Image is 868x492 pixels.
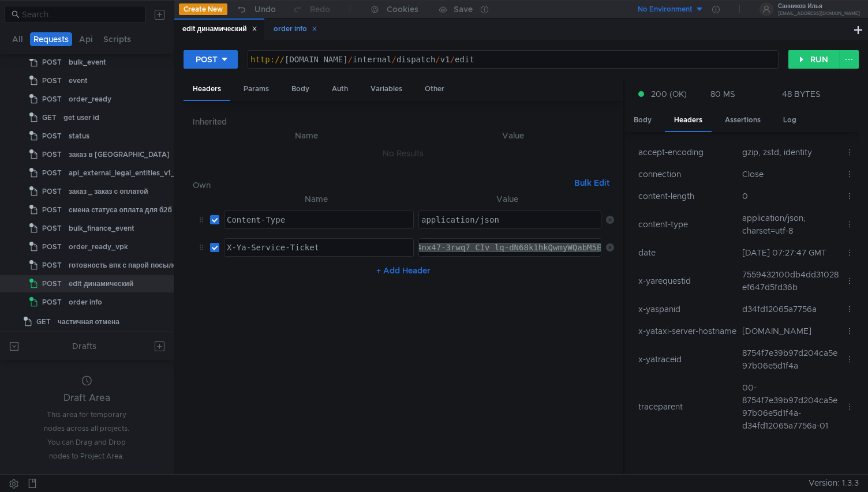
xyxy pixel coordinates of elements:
[387,2,418,16] div: Cookies
[634,207,738,242] td: content-type
[634,377,738,437] td: traceparent
[274,23,317,35] div: order info
[69,220,134,237] div: bulk_finance_event
[411,129,614,142] th: Value
[69,72,88,89] div: event
[665,110,712,132] div: Headers
[284,1,338,18] button: Redo
[42,164,62,182] span: POST
[361,78,411,100] div: Variables
[738,264,841,298] td: 7559432100db4dd31028ef647d5fd36b
[42,294,62,311] span: POST
[634,298,738,320] td: x-yaspanid
[9,32,27,46] button: All
[738,298,841,320] td: d34fd12065a7756a
[738,242,841,264] td: [DATE] 07:27:47 GMT
[570,176,614,190] button: Bulk Edit
[778,12,860,16] div: [EMAIL_ADDRESS][DOMAIN_NAME]
[42,238,62,256] span: POST
[651,88,687,100] span: 200 (OK)
[634,342,738,377] td: x-yatraceid
[42,109,57,126] span: GET
[69,257,181,274] div: готовность впк с парой посылок
[42,201,62,219] span: POST
[202,129,412,142] th: Name
[624,110,661,131] div: Body
[69,146,170,163] div: заказ в [GEOGRAPHIC_DATA]
[42,183,62,200] span: POST
[738,207,841,242] td: application/json; charset=utf-8
[738,163,841,185] td: Close
[219,192,414,206] th: Name
[100,32,134,46] button: Scripts
[69,91,111,108] div: order_ready
[42,72,62,89] span: POST
[22,8,139,21] input: Search...
[634,242,738,264] td: date
[738,342,841,377] td: 8754f7e39b97d204ca5e97b06e5d1f4a
[182,23,257,35] div: edit динамический
[372,264,435,277] button: + Add Header
[58,313,119,330] div: частичная отмена
[30,32,72,46] button: Requests
[184,50,238,69] button: POST
[72,339,96,353] div: Drafts
[634,185,738,207] td: content-length
[738,185,841,207] td: 0
[69,127,89,145] div: status
[196,53,218,66] div: POST
[738,141,841,163] td: gzip, zstd, identity
[69,201,205,219] div: смена статуса оплата для б2б диспатча
[778,3,860,9] div: Санников Илья
[809,475,859,491] span: Version: 1.3.3
[184,78,230,101] div: Headers
[416,78,454,100] div: Other
[42,127,62,145] span: POST
[193,178,570,192] h6: Own
[738,320,841,342] td: [DOMAIN_NAME]
[69,54,106,71] div: bulk_event
[634,141,738,163] td: accept-encoding
[255,2,276,16] div: Undo
[774,110,806,131] div: Log
[323,78,357,100] div: Auth
[788,50,840,69] button: RUN
[63,109,99,126] div: get user id
[414,192,601,206] th: Value
[42,91,62,108] span: POST
[76,32,96,46] button: Api
[69,164,185,182] div: api_external_legal_entities_v1_list
[634,320,738,342] td: x-yataxi-server-hostname
[638,4,693,15] div: No Environment
[782,89,821,99] div: 48 BYTES
[42,220,62,237] span: POST
[710,89,735,99] div: 80 MS
[179,3,227,15] button: Create New
[42,257,62,274] span: POST
[310,2,330,16] div: Redo
[634,163,738,185] td: connection
[69,183,148,200] div: заказ _ заказ с оплатой
[69,238,128,256] div: order_ready_vpk
[383,148,424,159] nz-embed-empty: No Results
[42,54,62,71] span: POST
[234,78,278,100] div: Params
[69,275,133,292] div: edit динамический
[738,377,841,437] td: 00-8754f7e39b97d204ca5e97b06e5d1f4a-d34fd12065a7756a-01
[36,313,51,330] span: GET
[716,110,770,131] div: Assertions
[193,115,614,129] h6: Inherited
[454,5,473,13] div: Save
[282,78,319,100] div: Body
[42,275,62,292] span: POST
[69,294,102,311] div: order info
[227,1,284,18] button: Undo
[42,146,62,163] span: POST
[634,264,738,298] td: x-yarequestid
